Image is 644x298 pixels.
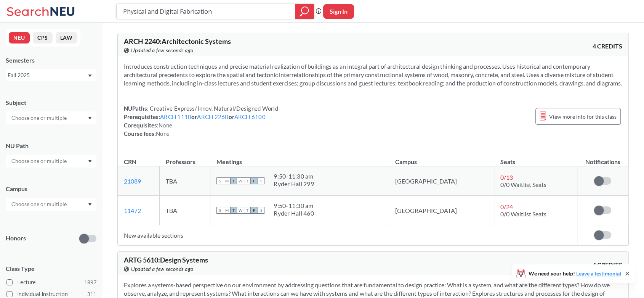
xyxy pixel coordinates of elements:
[258,177,264,184] span: S
[223,177,230,184] span: M
[124,207,141,214] a: 11472
[216,177,223,184] span: S
[500,181,546,188] span: 0/0 Waitlist Seats
[500,174,513,181] span: 0 / 13
[88,203,92,206] svg: Dropdown arrow
[160,150,210,166] th: Professors
[389,166,494,196] td: [GEOGRAPHIC_DATA]
[6,56,96,64] div: Semesters
[160,166,210,196] td: TBA
[251,177,258,184] span: F
[251,207,258,214] span: F
[197,113,228,120] a: ARCH 2260
[84,278,96,287] span: 1897
[234,113,266,120] a: ARCH 6100
[295,4,314,19] div: magnifying glass
[500,203,513,210] span: 0 / 24
[230,207,237,214] span: T
[6,69,96,81] div: Fall 2025Dropdown arrow
[160,113,191,120] a: ARCH 1110
[124,62,622,87] section: Introduces construction techniques and precise material realization of buildings as an integral p...
[389,196,494,225] td: [GEOGRAPHIC_DATA]
[6,142,96,150] div: NU Path
[124,158,136,166] div: CRN
[6,198,96,211] div: Dropdown arrow
[122,5,290,18] input: Class, professor, course number, "phrase"
[576,270,621,277] a: Leave a testimonial
[593,261,622,269] span: 4 CREDITS
[88,117,92,120] svg: Dropdown arrow
[88,160,92,163] svg: Dropdown arrow
[124,177,141,185] a: 21089
[8,113,72,122] input: Choose one or multiple
[149,105,278,112] span: Creative Express/Innov, Natural/Designed World
[118,225,577,245] td: New available sections
[6,98,96,107] div: Subject
[274,180,314,188] div: Ryder Hall 299
[8,200,72,209] input: Choose one or multiple
[577,150,628,166] th: Notifications
[500,210,546,217] span: 0/0 Waitlist Seats
[244,177,251,184] span: T
[124,256,208,264] span: ARTG 5610 : Design Systems
[6,264,96,273] span: Class Type
[6,155,96,168] div: Dropdown arrow
[88,74,92,77] svg: Dropdown arrow
[223,207,230,214] span: M
[494,150,577,166] th: Seats
[549,112,617,121] span: View more info for this class
[216,207,223,214] span: S
[323,4,354,19] button: Sign In
[300,6,309,17] svg: magnifying glass
[33,32,53,43] button: CPS
[156,130,170,137] span: None
[210,150,389,166] th: Meetings
[124,104,278,138] div: NUPaths: Prerequisites: or or Corequisites: Course fees:
[237,207,244,214] span: W
[8,156,72,166] input: Choose one or multiple
[529,271,621,276] span: We need your help!
[124,37,231,45] span: ARCH 2240 : Architectonic Systems
[274,209,314,217] div: Ryder Hall 460
[159,122,172,129] span: None
[56,32,77,43] button: LAW
[6,234,26,243] p: Honors
[237,177,244,184] span: W
[160,196,210,225] td: TBA
[389,150,494,166] th: Campus
[6,185,96,193] div: Campus
[6,277,96,287] label: Lecture
[131,265,194,273] span: Updated a few seconds ago
[593,42,622,50] span: 4 CREDITS
[258,207,264,214] span: S
[8,71,87,79] div: Fall 2025
[274,172,314,180] div: 9:50 - 11:30 am
[6,111,96,124] div: Dropdown arrow
[274,202,314,209] div: 9:50 - 11:30 am
[244,207,251,214] span: T
[9,32,30,43] button: NEU
[230,177,237,184] span: T
[131,46,194,55] span: Updated a few seconds ago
